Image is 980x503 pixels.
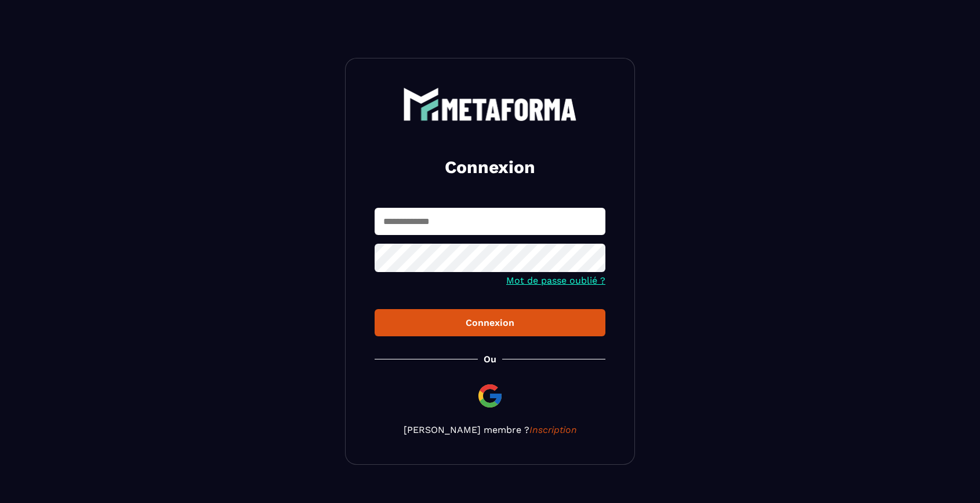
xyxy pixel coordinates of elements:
[476,382,504,410] img: google
[403,87,577,121] img: logo
[529,424,577,435] a: Inscription
[375,309,605,336] button: Connexion
[506,275,605,286] a: Mot de passe oublié ?
[375,424,605,435] p: [PERSON_NAME] membre ?
[389,156,591,179] h2: Connexion
[384,317,596,328] div: Connexion
[484,354,496,365] p: Ou
[375,87,605,121] a: logo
